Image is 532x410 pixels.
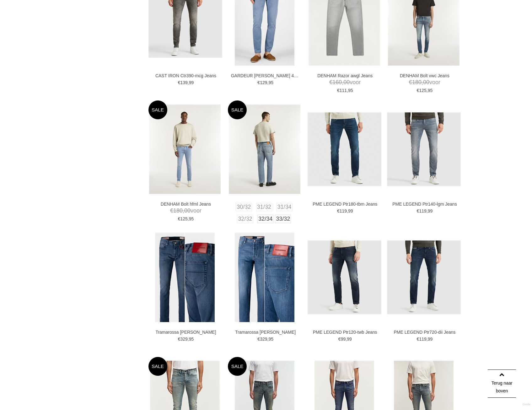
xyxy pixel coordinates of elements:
img: PME LEGEND Ptr120-twb Jeans [308,240,381,314]
a: PME LEGEND Ptr140-lgm Jeans [390,201,459,207]
a: DENHAM Bolt hfml Jeans [151,201,220,207]
span: 329 [260,337,267,342]
a: Terug naar boven [488,370,516,398]
span: , [267,80,268,85]
a: PME LEGEND Ptr720-dii Jeans [390,329,459,335]
span: € [409,79,412,85]
span: 129 [260,80,267,85]
span: 99 [347,337,352,342]
span: € [329,79,332,85]
img: Tramarossa Michelangelo Jeans [235,233,294,322]
a: GARDEUR [PERSON_NAME] 471331 Jeans [231,73,300,78]
span: € [178,216,180,221]
span: 99 [348,208,353,213]
span: 180 [412,79,422,85]
span: 119 [419,337,426,342]
span: € [178,337,180,342]
span: 99 [428,208,433,213]
span: 95 [428,88,433,93]
a: 32/34 [257,215,273,223]
span: voor [151,207,220,215]
span: 119 [419,208,426,213]
span: , [267,337,268,342]
img: PME LEGEND Ptr140-lgm Jeans [387,112,461,186]
span: , [347,88,348,93]
span: 125 [419,88,426,93]
span: € [257,80,260,85]
span: 95 [189,216,194,221]
span: 95 [268,80,273,85]
span: € [417,208,419,213]
a: Tramarossa [PERSON_NAME] [231,329,300,335]
span: € [417,88,419,93]
span: , [427,88,428,93]
span: 111 [340,88,347,93]
span: € [338,337,341,342]
span: € [417,337,419,342]
span: 99 [428,337,433,342]
span: 95 [348,88,353,93]
img: DENHAM Bolt hfml Jeans [149,105,221,194]
span: , [427,208,428,213]
img: PME LEGEND Ptr180-tbm Jeans [308,112,381,186]
span: , [188,80,189,85]
span: 180 [173,208,183,214]
img: DENHAM Dagger clw Jeans [229,105,300,194]
a: Divide [523,401,530,408]
a: DENHAM Bolt vwc Jeans [390,73,459,78]
span: , [188,216,189,221]
span: voor [390,78,459,86]
span: voor [310,78,379,86]
a: Tramarossa [PERSON_NAME] [151,329,220,335]
span: 95 [268,337,273,342]
span: € [337,88,340,93]
span: , [342,79,343,85]
span: 00 [423,79,429,85]
span: € [170,208,173,214]
span: 00 [184,208,191,214]
span: 125 [180,216,187,221]
a: PME LEGEND Ptr180-tbm Jeans [310,201,379,207]
span: , [422,79,423,85]
span: , [346,337,347,342]
span: 119 [340,208,347,213]
a: 33/32 [275,215,291,223]
span: , [188,337,189,342]
span: € [337,208,340,213]
span: 99 [341,337,346,342]
img: PME LEGEND Ptr720-dii Jeans [387,240,461,314]
a: CAST IRON Ctr390-mcg Jeans [151,73,220,78]
span: 160 [332,79,342,85]
span: 139 [180,80,187,85]
span: , [183,208,184,214]
span: 99 [189,80,194,85]
span: € [257,337,260,342]
img: Tramarossa Michelangelo Jeans [155,233,215,322]
span: € [178,80,180,85]
span: 95 [189,337,194,342]
span: 329 [180,337,187,342]
span: 00 [343,79,350,85]
span: , [427,337,428,342]
a: PME LEGEND Ptr120-twb Jeans [310,329,379,335]
a: DENHAM Razor awgl Jeans [310,73,379,78]
span: , [347,208,348,213]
